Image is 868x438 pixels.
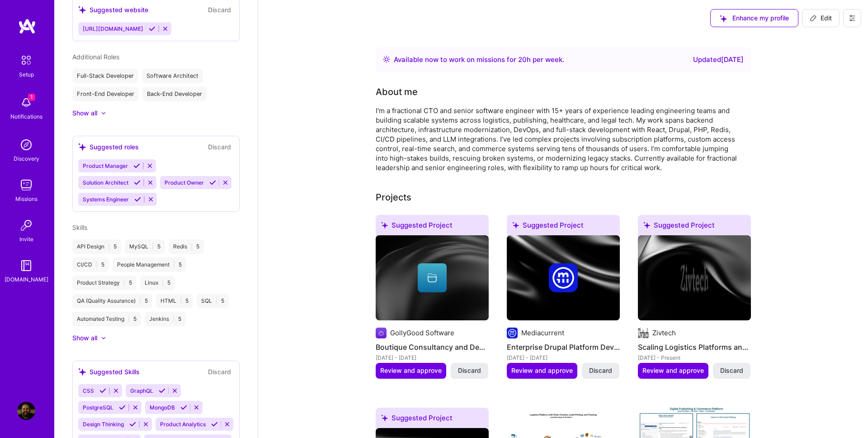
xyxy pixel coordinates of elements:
span: Systems Engineer [83,196,129,203]
span: Review and approve [511,366,573,375]
i: icon SuggestedTeams [381,222,388,229]
div: MySQL 5 [125,239,165,254]
button: Discard [205,367,234,377]
img: setup [17,51,36,70]
div: Zivtech [652,328,676,338]
i: Reject [147,196,154,203]
button: Discard [205,5,234,15]
button: Edit [802,9,840,27]
i: Reject [224,421,231,428]
i: icon SuggestedTeams [78,368,86,376]
button: Review and approve [376,363,446,378]
img: logo [18,18,36,34]
span: Product Owner [165,179,204,186]
i: Accept [180,404,187,411]
div: Updated [DATE] [693,54,744,65]
div: Suggested Project [376,215,489,239]
span: | [191,243,193,250]
img: Invite [17,216,35,234]
img: bell [17,94,35,112]
div: Software Architect [142,69,203,83]
div: Mediacurrent [521,328,564,338]
div: Show all [72,109,97,118]
div: [DOMAIN_NAME] [5,275,48,284]
span: | [152,243,154,250]
img: guide book [17,257,35,275]
div: [DATE] - Present [638,353,751,362]
i: Accept [99,387,106,394]
span: MongoDB [150,404,175,411]
span: | [180,297,182,305]
button: Discard [205,142,234,152]
i: icon SuggestedTeams [643,222,650,229]
div: Linux 5 [140,276,175,290]
span: Product Manager [83,162,128,169]
i: Reject [162,25,169,32]
div: SQL 5 [197,294,229,308]
div: Product Strategy 5 [72,276,137,290]
span: 1 [28,94,35,101]
img: cover [376,235,489,320]
span: Discard [589,366,612,375]
img: Company logo [638,328,649,338]
span: Review and approve [380,366,442,375]
div: API Design 5 [72,239,121,254]
button: Discard [451,363,488,378]
i: Reject [146,162,153,169]
img: Company logo [507,328,518,338]
div: Back-End Developer [142,87,207,101]
span: GraphQL [130,387,153,394]
div: Invite [19,234,33,244]
div: Automated Testing 5 [72,312,141,326]
i: icon SuggestedTeams [78,6,86,14]
img: Company logo [549,263,578,292]
i: Accept [209,179,216,186]
span: Additional Roles [72,53,119,61]
div: Redis 5 [169,239,204,254]
div: About me [376,85,418,99]
div: Suggested Project [507,215,620,239]
i: Reject [171,387,178,394]
i: Accept [133,162,140,169]
i: Reject [222,179,229,186]
img: teamwork [17,176,35,194]
div: I'm a fractional CTO and senior software engineer with 15+ years of experience leading engineerin... [376,106,737,172]
button: Review and approve [507,363,577,378]
div: People Management 5 [113,257,186,272]
i: Reject [193,404,200,411]
div: Missions [15,194,38,204]
h4: Scaling Logistics Platforms and Modernizing Systems [638,341,751,353]
img: cover [507,235,620,320]
div: Front-End Developer [72,87,139,101]
div: Suggested Project [638,215,751,239]
span: | [139,297,141,305]
div: Projects [376,190,411,204]
div: Suggested website [78,5,148,14]
img: Company logo [376,328,387,338]
img: Company logo [680,263,709,292]
i: icon SuggestedTeams [512,222,519,229]
i: Reject [113,387,119,394]
span: Discard [458,366,481,375]
i: Reject [142,421,149,428]
i: icon SuggestedTeams [78,143,86,151]
span: | [173,315,175,323]
img: discovery [17,136,35,154]
span: PostgreSQL [83,404,113,411]
h4: Boutique Consultancy and DevOps Solutions [376,341,489,353]
span: | [108,243,110,250]
span: Product Analytics [160,421,206,428]
span: | [173,261,175,268]
div: [DATE] - [DATE] [376,353,489,362]
a: User Avatar [15,402,38,420]
span: Edit [810,14,832,23]
div: QA (Quality Assurance) 5 [72,294,152,308]
i: Accept [159,387,165,394]
span: | [123,279,125,286]
img: cover [638,235,751,320]
div: Jenkins 5 [145,312,186,326]
div: Full-Stack Developer [72,69,138,83]
div: CI/CD 5 [72,257,109,272]
span: 20 [518,55,527,64]
i: Accept [134,196,141,203]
